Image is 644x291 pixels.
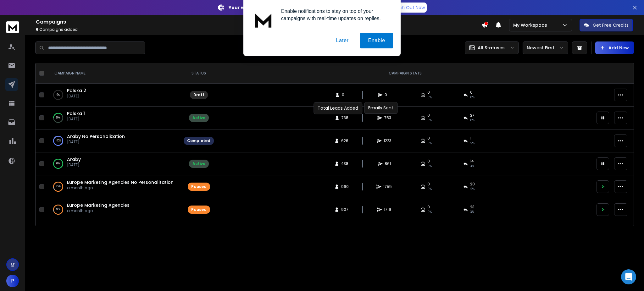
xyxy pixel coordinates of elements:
span: 0% [470,95,475,100]
p: [DATE] [67,117,85,122]
td: 99%Araby[DATE] [47,152,180,175]
span: 14 [470,159,474,164]
span: 0% [427,164,432,169]
th: CAMPAIGN STATS [218,63,593,84]
span: 0% [427,187,432,192]
span: 0 [470,90,473,95]
a: Araby No Personalization [67,133,125,140]
span: 0 [427,136,430,141]
span: 0 [427,182,430,187]
a: Europe Marketing Agencies [67,202,130,208]
p: 91 % [56,206,60,213]
div: Total Leads Added [314,102,362,114]
button: Enable [360,33,393,48]
button: P [6,275,19,287]
span: 960 [341,184,349,189]
span: 907 [341,207,348,212]
span: 438 [341,161,348,166]
p: 0 % [57,92,60,98]
span: 626 [341,138,348,143]
span: 27 [470,113,475,118]
span: 738 [341,115,348,120]
span: 3 % [470,210,474,215]
p: a month ago [67,185,174,190]
p: 99 % [56,161,60,167]
span: 23 [470,205,475,210]
th: CAMPAIGN NAME [47,63,180,84]
th: STATUS [180,63,218,84]
div: Active [192,161,205,166]
span: 1223 [384,138,391,143]
span: 3 % [470,164,474,169]
span: 0% [427,210,432,215]
a: Polska 2 [67,87,86,94]
span: 0% [427,118,432,123]
p: [DATE] [67,162,81,167]
span: 2 % [470,187,475,192]
span: 11 [470,136,473,141]
span: 1719 [384,207,391,212]
div: Enable notifications to stay on top of your campaigns with real-time updates on replies. [276,8,393,22]
span: 2 % [470,141,475,146]
p: [DATE] [67,140,125,145]
div: Active [192,115,205,120]
p: 39 % [56,115,60,121]
div: Open Intercom Messenger [621,269,636,284]
span: 0% [427,141,432,146]
div: Emails Sent [364,102,397,114]
button: Later [328,33,356,48]
span: 20 [470,182,475,187]
div: Paused [191,207,207,212]
a: Araby [67,156,81,162]
td: 0%Polska 2[DATE] [47,84,180,107]
div: Paused [191,184,207,189]
td: 39%Polska 1[DATE] [47,107,180,129]
td: 100%Araby No Personalization[DATE] [47,129,180,152]
span: 0 [427,113,430,118]
span: 0% [427,95,432,100]
a: Polska 1 [67,110,85,117]
p: 85 % [56,184,61,190]
div: Draft [193,92,204,97]
span: 0 [427,159,430,164]
a: Europe Marketing Agencies No Personalization [67,179,174,185]
span: 753 [384,115,391,120]
td: 91%Europe Marketing Agenciesa month ago [47,198,180,221]
p: a month ago [67,208,130,213]
p: 100 % [56,138,61,144]
img: notification icon [251,8,276,33]
span: 0 [427,90,430,95]
td: 85%Europe Marketing Agencies No Personalizationa month ago [47,175,180,198]
span: 1755 [383,184,392,189]
span: 0 [385,92,391,97]
span: 0 [427,205,430,210]
p: [DATE] [67,94,86,99]
span: 861 [385,161,391,166]
span: 6 % [470,118,475,123]
div: Completed [187,138,210,143]
span: 0 [342,92,348,97]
